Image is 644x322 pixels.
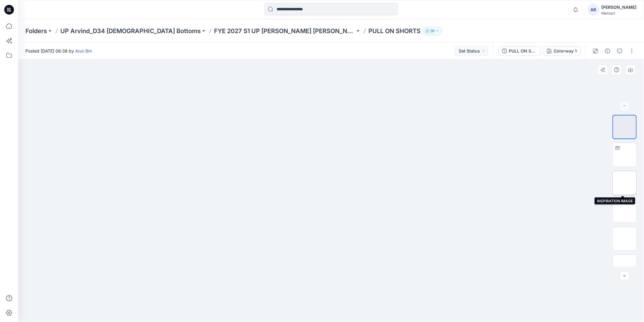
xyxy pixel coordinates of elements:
a: UP Arvind_D34 [DEMOGRAPHIC_DATA] Bottoms [60,27,201,35]
p: PULL ON SHORTS [368,27,421,35]
div: [PERSON_NAME] [601,4,636,11]
a: Arun Bm [75,48,92,53]
div: PULL ON SHORTS-04-15-2025 [509,48,537,54]
a: FYE 2027 S1 UP [PERSON_NAME] [PERSON_NAME] [214,27,355,35]
button: 31 [423,27,442,35]
div: AR [588,4,599,15]
button: Details [603,46,612,56]
button: PULL ON SHORTS-04-15-2025 [498,46,541,56]
button: Colorway 1 [543,46,581,56]
a: Folders [25,27,47,35]
p: 31 [431,28,434,34]
span: Posted [DATE] 06:38 by [25,48,92,54]
div: Colorway 1 [554,48,577,54]
div: Walmart [601,11,636,15]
